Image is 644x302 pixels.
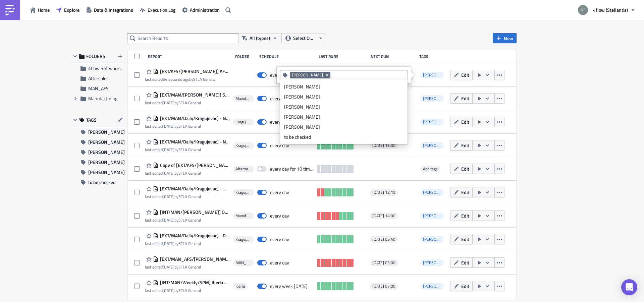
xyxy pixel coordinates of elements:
span: [PERSON_NAME] [88,147,125,157]
div: [PERSON_NAME] [284,83,404,90]
button: Edit [450,234,473,244]
time: 2025-07-09T14:53:17Z [163,100,174,106]
span: h.eipert [423,95,454,102]
span: [EXT/MAN/Daily/Kragujevac] - Not collected loads 07h [158,115,229,121]
button: [PERSON_NAME] [70,147,126,157]
span: Edit [461,212,469,219]
span: [DATE] 03:00 [372,260,395,265]
span: [EXT/MAN/Daily/Kragujevac] - Daily Loads (Exclusions) [158,233,229,239]
span: [EXT/AFS/n.schnier] AFS Hub Claims Report [158,68,229,74]
div: last edited by STLA General [145,100,229,105]
button: Explore [53,5,83,15]
span: i.villaverde [423,142,454,148]
span: Copy of [EXT/AFS/t.trnka] AFS LPM Raw Data [158,162,229,168]
span: i.villaverde [420,236,444,243]
span: h.eipert [423,259,454,266]
span: Aftersales [88,75,109,82]
span: [DATE] 12:15 [372,190,395,195]
span: New [504,35,513,42]
span: [PERSON_NAME] [292,72,323,78]
time: 2025-07-23T09:36:20Z [163,193,174,200]
span: FOLDERS [86,53,105,59]
span: Iberia [235,284,245,289]
time: 2025-07-05T07:15:13Z [163,123,174,129]
img: PushMetrics [5,5,15,15]
a: Administration [179,5,223,15]
span: i.villaverde [423,119,454,125]
div: to be checked [284,134,404,140]
button: Edit [450,93,473,104]
div: every day [270,142,289,148]
a: Home [27,5,53,15]
span: [DATE] 14:00 [372,213,395,219]
span: Edit [461,259,469,266]
button: 4flow (Stellantis) [574,3,639,17]
time: 2025-06-27T08:34:53Z [163,240,174,247]
span: h.eipert [420,95,444,102]
button: Execution Log [137,5,179,15]
span: [EXT/MAN/Daily/Kragujevac] - Not collected loads 16h [158,139,229,145]
span: 4flow (Stellantis) [593,6,628,13]
span: Edit [461,142,469,149]
div: every week on Tuesday [270,283,308,289]
time: 2025-06-27T08:43:21Z [163,287,174,294]
div: last edited by STLA General [145,194,229,199]
span: Add tags [420,166,440,172]
div: every day [270,236,289,242]
span: Edit [461,189,469,196]
div: Tags [419,54,447,59]
button: Edit [450,257,473,268]
span: [EXT/MAN/h.eipert] Status collected not set [158,92,229,98]
button: Edit [450,210,473,221]
span: Home [38,6,50,13]
div: last edited by STLA General [145,218,229,223]
div: [PERSON_NAME] [284,104,404,110]
div: Schedule [259,54,315,59]
div: every day [270,119,289,125]
span: i.villaverde [420,142,444,149]
span: i.villaverde [420,283,444,290]
span: Execution Log [148,6,175,13]
div: [PERSON_NAME] [284,124,404,130]
button: Edit [450,70,473,80]
div: [PERSON_NAME] [284,94,404,100]
button: Edit [450,164,473,174]
span: MAN_AFS [235,260,251,265]
span: [PERSON_NAME] [88,157,125,167]
div: last edited by STLA General [145,288,229,293]
span: [INT/MAN/Weekly/SPM] Iberia smoothing [158,280,229,286]
span: n.schnier [420,72,444,78]
button: Edit [450,140,473,150]
button: [PERSON_NAME] [70,167,126,177]
span: Manufacturing [88,95,117,102]
span: TAGS [86,117,97,123]
button: Remove Tag [324,72,330,78]
div: last edited by STLA General [145,241,229,246]
span: Manufacturing [235,213,251,219]
span: 4flow Software KAM [88,65,129,72]
span: Edit [461,283,469,290]
span: i.villaverde [423,189,454,195]
button: [PERSON_NAME] [70,127,126,137]
input: Search Reports [127,33,238,43]
span: Kragujevac [235,237,251,242]
div: every day [270,260,289,266]
span: [PERSON_NAME] [88,127,125,137]
img: Avatar [577,4,589,16]
div: Next Run [371,54,416,59]
span: i.villaverde [420,119,444,125]
div: last edited by STLA General [145,264,229,269]
span: Edit [461,118,469,125]
div: Open Intercom Messenger [621,279,637,295]
time: 2025-07-05T07:15:39Z [163,146,174,153]
button: [PERSON_NAME] [70,137,126,147]
div: [PERSON_NAME] [284,114,404,120]
a: Data & Integrations [83,5,137,15]
div: every week on Friday [270,72,308,78]
span: [DATE] 03:40 [372,237,395,242]
span: h.eipert [420,213,444,219]
span: Data & Integrations [94,6,133,13]
span: [EXT/MAN_AFS/h.eipert] - Shippeo Missing Plates Loads [158,256,229,262]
